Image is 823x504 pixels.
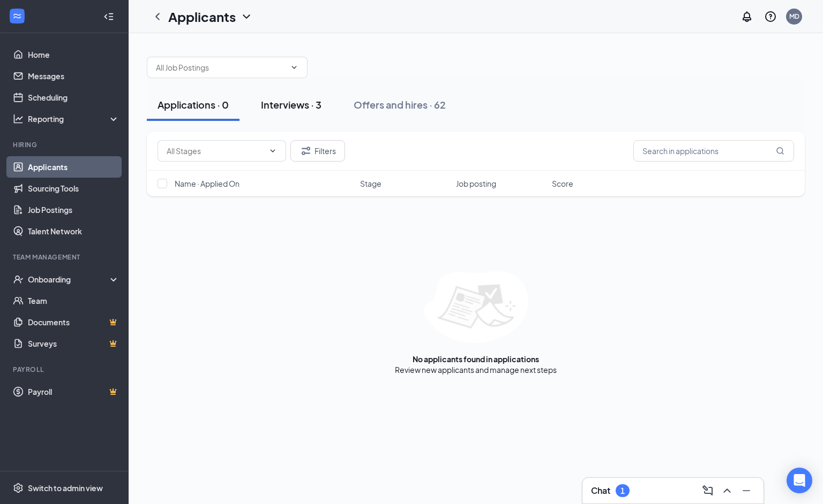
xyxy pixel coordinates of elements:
svg: QuestionInfo [764,10,777,23]
svg: ChevronDown [268,147,277,155]
input: Search in applications [633,140,794,162]
h3: Chat [591,485,610,497]
svg: ChevronDown [240,10,253,23]
div: Team Management [13,253,117,262]
svg: Settings [13,483,24,493]
div: Switch to admin view [28,483,103,493]
div: Hiring [13,140,117,149]
div: No applicants found in applications [413,354,539,364]
svg: Minimize [740,484,753,497]
input: All Job Postings [156,62,286,73]
div: MD [789,12,799,21]
svg: ComposeMessage [701,484,714,497]
a: SurveysCrown [28,333,119,354]
a: PayrollCrown [28,381,119,402]
svg: UserCheck [13,274,24,285]
div: Open Intercom Messenger [787,468,812,493]
svg: ChevronLeft [151,10,164,23]
a: Scheduling [28,87,119,108]
span: Stage [360,178,381,189]
a: Sourcing Tools [28,178,119,199]
span: Name · Applied On [175,178,240,189]
a: DocumentsCrown [28,311,119,333]
a: Applicants [28,156,119,178]
img: empty-state [424,271,528,343]
a: Job Postings [28,199,119,220]
h1: Applicants [168,7,236,26]
svg: Filter [300,144,312,157]
a: Messages [28,65,119,87]
a: Home [28,44,119,65]
div: 1 [620,486,625,495]
a: Talent Network [28,220,119,242]
svg: WorkstreamLogo [12,11,23,21]
button: ChevronUp [719,482,736,499]
div: Payroll [13,365,117,374]
div: Reporting [28,113,120,124]
div: Applications · 0 [158,98,229,111]
input: All Stages [167,145,264,157]
svg: Collapse [103,11,114,22]
svg: ChevronUp [721,484,734,497]
a: Team [28,290,119,311]
svg: MagnifyingGlass [776,147,784,155]
span: Score [552,178,573,189]
button: Minimize [738,482,755,499]
div: Review new applicants and manage next steps [395,364,557,375]
div: Onboarding [28,274,110,285]
svg: Analysis [13,113,24,124]
span: Job posting [456,178,496,189]
button: ComposeMessage [699,482,716,499]
svg: ChevronDown [290,63,298,72]
button: Filter Filters [290,140,345,162]
div: Offers and hires · 62 [354,98,446,111]
svg: Notifications [740,10,753,23]
div: Interviews · 3 [261,98,321,111]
